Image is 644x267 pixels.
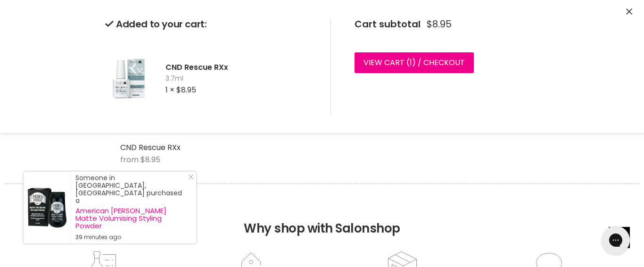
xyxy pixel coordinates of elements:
[140,154,160,165] span: $8.95
[120,154,139,165] span: from
[410,57,412,68] span: 1
[188,174,194,180] svg: Close Icon
[105,19,315,30] h2: Added to your cart:
[427,19,452,30] span: $8.95
[105,43,152,114] img: CND Rescue RXx
[75,207,187,230] a: American [PERSON_NAME] Matte Volumising Styling Powder
[355,52,474,73] a: View cart (1) / Checkout
[165,74,315,83] span: 3.7ml
[626,7,632,17] button: Close
[355,17,421,31] span: Cart subtotal
[165,84,174,95] span: 1 ×
[165,62,315,72] h2: CND Rescue RXx
[176,84,196,95] span: $8.95
[184,174,194,184] a: Close Notification
[24,172,71,243] a: Visit product page
[597,223,635,258] iframe: Gorgias live chat messenger
[120,142,181,153] a: CND Rescue RXx
[75,174,187,241] div: Someone in [GEOGRAPHIC_DATA], [GEOGRAPHIC_DATA] purchased a
[5,184,639,250] h2: Why shop with Salonshop
[75,234,187,241] small: 39 minutes ago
